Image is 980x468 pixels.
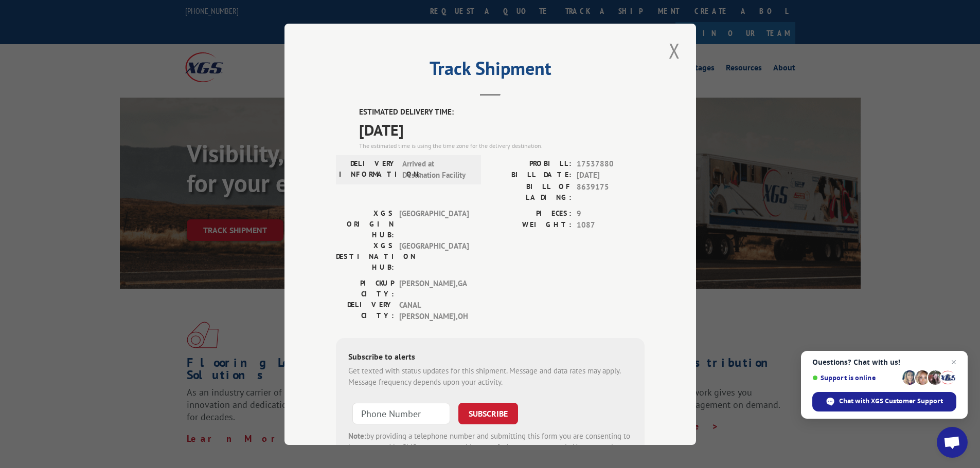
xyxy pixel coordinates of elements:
label: BILL DATE: [490,170,572,181]
span: Chat with XGS Customer Support [839,397,943,406]
div: Get texted with status updates for this shipment. Message and data rates may apply. Message frequ... [348,365,632,388]
span: CANAL [PERSON_NAME] , OH [399,299,469,322]
span: 9 [577,208,645,219]
label: XGS DESTINATION HUB: [336,240,394,272]
span: Support is online [812,374,899,382]
span: [GEOGRAPHIC_DATA] [399,240,469,272]
span: [DATE] [359,118,645,141]
button: SUBSCRIBE [458,402,518,424]
span: Questions? Chat with us! [812,358,956,366]
span: Chat with XGS Customer Support [812,392,956,411]
label: WEIGHT: [490,219,572,231]
label: DELIVERY CITY: [336,299,394,322]
span: [DATE] [577,170,645,181]
label: PIECES: [490,208,572,219]
label: PICKUP CITY: [336,277,394,299]
div: The estimated time is using the time zone for the delivery destination. [359,141,645,150]
span: 8639175 [577,181,645,202]
button: Close modal [666,36,683,65]
label: BILL OF LADING: [490,181,572,202]
label: DELIVERY INFORMATION: [339,158,397,181]
span: 17537880 [577,158,645,170]
label: XGS ORIGIN HUB: [336,208,394,240]
label: ESTIMATED DELIVERY TIME: [359,106,645,118]
div: Subscribe to alerts [348,350,632,365]
div: by providing a telephone number and submitting this form you are consenting to be contacted by SM... [348,430,632,465]
span: [PERSON_NAME] , GA [399,277,469,299]
span: 1087 [577,219,645,231]
input: Phone Number [352,402,450,424]
strong: Note: [348,430,366,440]
span: Arrived at Destination Facility [402,158,472,181]
span: [GEOGRAPHIC_DATA] [399,208,469,240]
h2: Track Shipment [336,61,645,81]
label: PROBILL: [490,158,572,170]
a: Open chat [937,427,968,458]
